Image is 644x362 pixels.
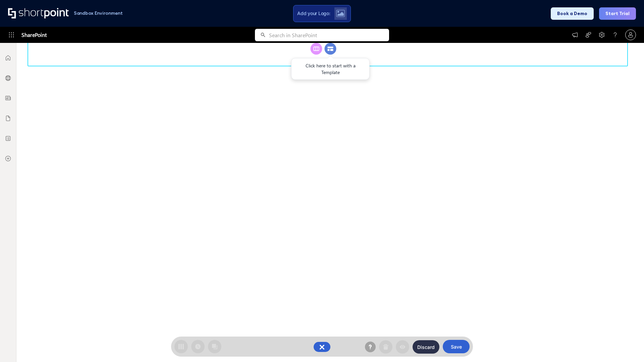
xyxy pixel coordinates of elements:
button: Book a Demo [551,7,594,20]
img: Upload logo [336,10,345,17]
span: SharePoint [21,27,47,43]
span: Add your Logo: [297,10,330,16]
input: Search in SharePoint [269,29,389,41]
h1: Sandbox Environment [74,11,123,15]
iframe: Chat Widget [610,330,644,362]
button: Save [443,340,470,353]
button: Discard [413,340,439,354]
button: Start Trial [599,7,636,20]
